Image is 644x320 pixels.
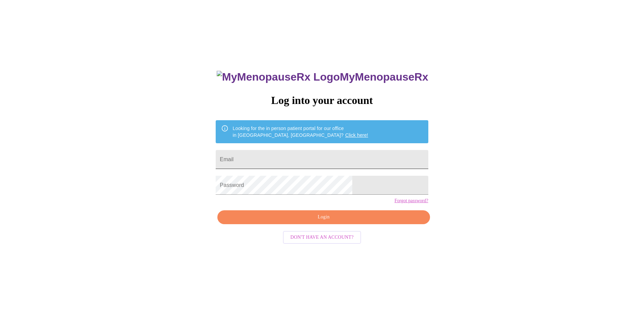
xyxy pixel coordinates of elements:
button: Don't have an account? [283,231,361,244]
button: Login [217,210,430,224]
span: Login [225,213,422,221]
a: Forgot password? [395,198,428,204]
span: Don't have an account? [290,233,354,242]
a: Click here! [345,132,368,138]
h3: MyMenopauseRx [217,71,428,83]
img: MyMenopauseRx Logo [217,71,340,83]
h3: Log into your account [216,94,428,107]
a: Don't have an account? [281,234,363,239]
div: Looking for the in person patient portal for our office in [GEOGRAPHIC_DATA], [GEOGRAPHIC_DATA]? [233,122,368,141]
